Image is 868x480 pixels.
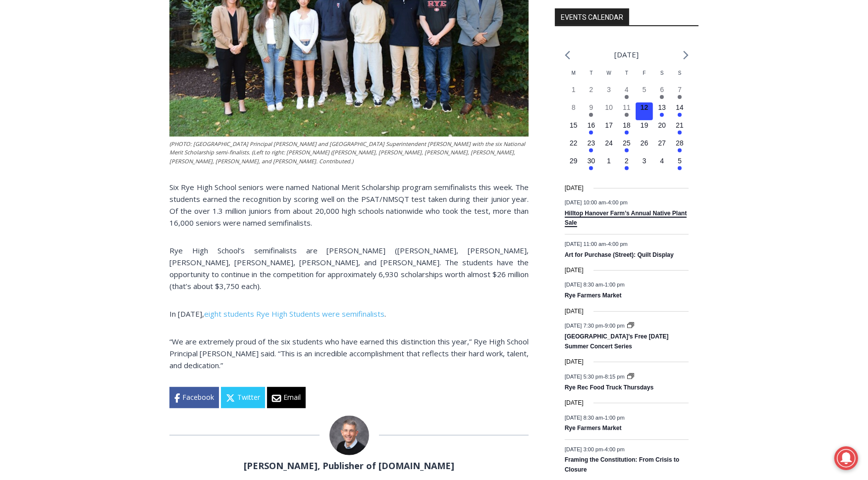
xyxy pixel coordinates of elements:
time: 16 [588,121,596,129]
button: 26 [636,138,653,156]
time: [DATE] [565,184,584,193]
span: 4:00 pm [608,200,628,206]
button: 1 [600,156,618,174]
time: 29 [570,157,578,165]
a: Art for Purchase (Street): Quilt Display [565,251,674,259]
time: 30 [588,157,596,165]
span: [DATE] 3:00 pm [565,446,603,452]
em: Has events [625,95,629,99]
a: Next month [683,50,689,60]
button: 23 Has events [583,138,600,156]
a: Previous month [565,50,570,60]
a: [PERSON_NAME], Publisher of [DOMAIN_NAME] [244,460,454,472]
time: 23 [588,139,596,147]
button: 5 Has events [671,156,689,174]
button: 15 [565,120,583,138]
button: 27 [653,138,671,156]
span: 4:00 pm [605,446,625,452]
time: - [565,374,626,380]
em: Has events [589,148,593,152]
time: 14 [676,103,684,111]
a: Rye Farmers Market [565,292,622,300]
time: 5 [643,86,647,94]
div: Tuesday [583,69,600,85]
span: [DATE] 7:30 pm [565,323,603,329]
time: 17 [605,121,613,129]
time: 12 [641,103,649,111]
time: 24 [605,139,613,147]
em: Has events [678,166,682,170]
button: 2 Has events [618,156,636,174]
time: [DATE] [565,357,584,367]
time: 27 [658,139,666,147]
time: 2 [625,157,629,165]
time: 4 [625,86,629,94]
time: 3 [607,86,611,94]
button: 8 [565,102,583,120]
span: [DATE] 8:30 am [565,415,603,421]
time: 21 [676,121,684,129]
em: Has events [625,166,629,170]
time: 20 [658,121,666,129]
p: “We are extremely proud of the six students who have earned this distinction this year,” Rye High... [169,336,529,371]
p: Rye High School’s semifinalists are [PERSON_NAME] ([PERSON_NAME], [PERSON_NAME], [PERSON_NAME], [... [169,244,529,292]
time: 6 [660,86,664,94]
time: - [565,415,625,421]
li: [DATE] [614,48,639,61]
em: Has events [625,131,629,135]
h2: Events Calendar [555,8,629,25]
time: 13 [658,103,666,111]
time: [DATE] [565,266,584,275]
a: Rye Farmers Market [565,425,622,432]
button: 28 Has events [671,138,689,156]
time: - [565,323,626,329]
a: Framing the Constitution: From Crisis to Closure [565,456,679,474]
a: eight students Rye High Students were semifinalists [204,309,384,319]
button: 2 [583,85,600,102]
a: Facebook [169,387,219,408]
time: - [565,200,628,206]
em: Has events [589,113,593,117]
div: Sunday [671,69,689,85]
button: 3 [636,156,653,174]
span: [DATE] 8:30 am [565,282,603,288]
time: 1 [607,157,611,165]
time: - [565,282,625,288]
em: Has events [678,131,682,135]
time: 19 [641,121,649,129]
time: 18 [623,121,631,129]
a: Twitter [221,387,265,408]
span: 1:00 pm [605,282,625,288]
button: 17 [600,120,618,138]
time: 25 [623,139,631,147]
time: 11 [623,103,631,111]
em: Has events [678,113,682,117]
em: Has events [660,113,664,117]
span: 4:00 pm [608,241,628,247]
button: 7 Has events [671,85,689,102]
time: 28 [676,139,684,147]
time: 8 [572,103,576,111]
time: 1 [572,86,576,94]
p: Six Rye High School seniors were named National Merit Scholarship program semifinalists this week... [169,181,529,229]
a: [GEOGRAPHIC_DATA]’s Free [DATE] Summer Concert Series [565,333,669,350]
button: 21 Has events [671,120,689,138]
span: 9:00 pm [605,323,625,329]
span: S [660,70,664,76]
time: [DATE] [565,307,584,316]
button: 14 Has events [671,102,689,120]
span: [DATE] 5:30 pm [565,374,603,380]
div: Saturday [653,69,671,85]
button: 10 [600,102,618,120]
button: 5 [636,85,653,102]
em: Has events [678,148,682,152]
a: Email [267,387,306,408]
time: 26 [641,139,649,147]
time: 10 [605,103,613,111]
button: 9 Has events [583,102,600,120]
button: 19 [636,120,653,138]
button: 13 Has events [653,102,671,120]
div: Monday [565,69,583,85]
span: T [590,70,593,76]
div: Thursday [618,69,636,85]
